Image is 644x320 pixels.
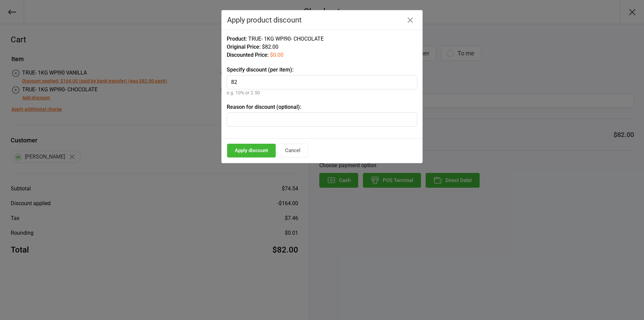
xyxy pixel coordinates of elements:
[227,144,276,157] button: Apply discount
[227,35,417,43] div: TRUE- 1KG WPI90- CHOCOLATE
[227,66,417,74] label: Specify discount (per item):
[270,52,283,58] span: $0.00
[227,43,417,51] div: $82.00
[227,36,247,42] span: Product:
[227,89,417,96] div: e.g. 10% or 2.50
[227,103,417,111] label: Reason for discount (optional):
[227,44,261,50] span: Original Price:
[227,52,269,58] span: Discounted Price:
[227,16,417,24] div: Apply product discount
[277,144,308,157] button: Cancel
